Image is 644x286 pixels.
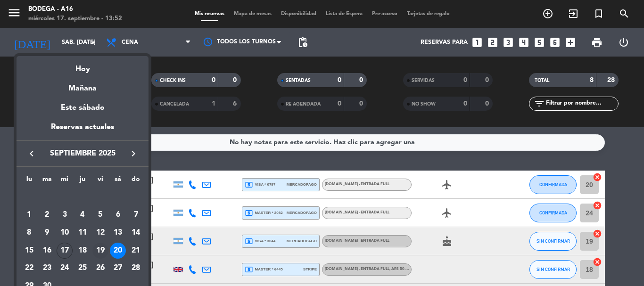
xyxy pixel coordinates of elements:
div: 24 [57,261,73,277]
div: 28 [128,261,144,277]
td: 19 de septiembre de 2025 [91,242,109,260]
td: 12 de septiembre de 2025 [91,224,109,242]
div: 27 [110,261,126,277]
th: lunes [20,174,38,188]
td: 3 de septiembre de 2025 [56,206,74,224]
td: 9 de septiembre de 2025 [38,224,56,242]
th: domingo [127,174,145,188]
td: 1 de septiembre de 2025 [20,206,38,224]
td: 23 de septiembre de 2025 [38,260,56,278]
td: 15 de septiembre de 2025 [20,242,38,260]
div: 25 [74,261,91,277]
td: 4 de septiembre de 2025 [74,206,91,224]
td: 21 de septiembre de 2025 [127,242,145,260]
div: 10 [57,225,73,241]
th: miércoles [56,174,74,188]
td: 25 de septiembre de 2025 [74,260,91,278]
div: 22 [21,261,37,277]
div: 9 [39,225,55,241]
div: 6 [110,207,126,223]
div: 1 [21,207,37,223]
div: 2 [39,207,55,223]
td: 14 de septiembre de 2025 [127,224,145,242]
div: 11 [74,225,91,241]
td: 2 de septiembre de 2025 [38,206,56,224]
td: 11 de septiembre de 2025 [74,224,91,242]
td: 28 de septiembre de 2025 [127,260,145,278]
div: 12 [92,225,108,241]
td: 8 de septiembre de 2025 [20,224,38,242]
td: 10 de septiembre de 2025 [56,224,74,242]
div: Este sábado [17,95,149,121]
span: septiembre 2025 [40,147,125,160]
div: Reservas actuales [17,121,149,140]
td: 5 de septiembre de 2025 [91,206,109,224]
div: 4 [74,207,91,223]
td: 22 de septiembre de 2025 [20,260,38,278]
td: 6 de septiembre de 2025 [109,206,127,224]
div: 20 [110,243,126,259]
td: SEP. [20,188,145,206]
div: Mañana [17,75,149,95]
div: 26 [92,261,108,277]
th: viernes [91,174,109,188]
div: Hoy [17,56,149,75]
div: 14 [128,225,144,241]
div: 17 [57,243,73,259]
td: 18 de septiembre de 2025 [74,242,91,260]
div: 7 [128,207,144,223]
div: 19 [92,243,108,259]
td: 26 de septiembre de 2025 [91,260,109,278]
td: 20 de septiembre de 2025 [109,242,127,260]
td: 17 de septiembre de 2025 [56,242,74,260]
th: jueves [74,174,91,188]
td: 13 de septiembre de 2025 [109,224,127,242]
td: 16 de septiembre de 2025 [38,242,56,260]
button: keyboard_arrow_left [23,147,40,160]
div: 23 [39,261,55,277]
div: 5 [92,207,108,223]
th: martes [38,174,56,188]
div: 8 [21,225,37,241]
th: sábado [109,174,127,188]
i: keyboard_arrow_right [128,148,139,159]
div: 3 [57,207,73,223]
div: 18 [74,243,91,259]
div: 13 [110,225,126,241]
button: keyboard_arrow_right [125,147,142,160]
div: 15 [21,243,37,259]
div: 21 [128,243,144,259]
td: 7 de septiembre de 2025 [127,206,145,224]
td: 27 de septiembre de 2025 [109,260,127,278]
td: 24 de septiembre de 2025 [56,260,74,278]
i: keyboard_arrow_left [26,148,37,159]
div: 16 [39,243,55,259]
